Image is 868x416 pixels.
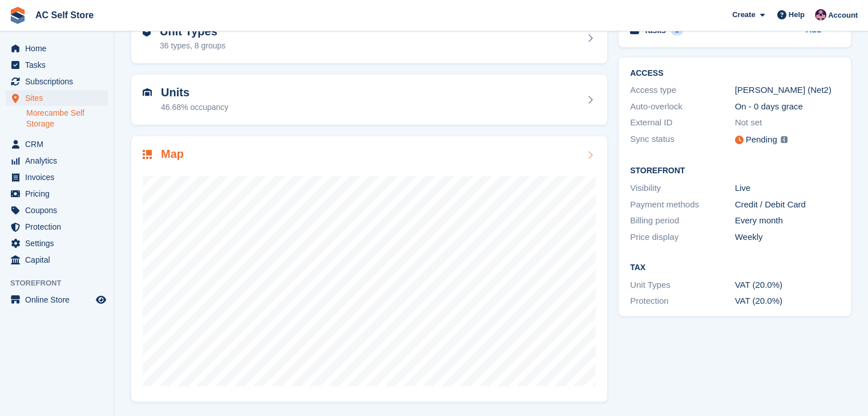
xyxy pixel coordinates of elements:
[735,214,840,227] div: Every month
[630,166,839,176] h2: Storefront
[25,57,94,73] span: Tasks
[160,40,225,52] div: 36 types, 8 groups
[143,27,151,36] img: unit-type-icn-2b2737a686de81e16bb02015468b77c625bbabd49415b5ef34ead5e3b44a266d.svg
[746,133,777,146] div: Pending
[31,6,98,25] a: AC Self Store
[6,186,108,202] a: menu
[732,9,755,21] span: Create
[630,100,735,113] div: Auto-overlock
[6,202,108,218] a: menu
[6,90,108,106] a: menu
[6,74,108,89] a: menu
[143,88,152,96] img: unit-icn-7be61d7bf1b0ce9d3e12c5938cc71ed9869f7b940bace4675aadf7bd6d80202e.svg
[25,90,94,106] span: Sites
[630,295,735,308] div: Protection
[143,150,152,159] img: map-icn-33ee37083ee616e46c38cad1a60f524a97daa1e2b2c8c0bc3eb3415660979fc1.svg
[630,214,735,227] div: Billing period
[6,292,108,308] a: menu
[9,7,26,24] img: stora-icon-8386f47178a22dfd0bd8f6a31ec36ba5ce8667c1dd55bd0f319d3a0aa187defe.svg
[161,86,228,99] h2: Units
[25,235,94,251] span: Settings
[630,279,735,292] div: Unit Types
[735,84,840,97] div: [PERSON_NAME] (Net2)
[630,182,735,195] div: Visibility
[630,69,839,78] h2: ACCESS
[6,169,108,185] a: menu
[630,198,735,211] div: Payment methods
[6,235,108,251] a: menu
[735,279,840,292] div: VAT (20.0%)
[131,75,607,125] a: Units 46.68% occupancy
[6,136,108,152] a: menu
[630,263,839,272] h2: Tax
[735,100,840,113] div: On - 0 days grace
[10,278,114,289] span: Storefront
[25,136,94,152] span: CRM
[161,101,228,113] div: 46.68% occupancy
[735,198,840,211] div: Credit / Debit Card
[25,186,94,202] span: Pricing
[630,116,735,129] div: External ID
[6,219,108,235] a: menu
[25,153,94,169] span: Analytics
[630,133,735,147] div: Sync status
[6,153,108,169] a: menu
[25,40,94,56] span: Home
[25,252,94,268] span: Capital
[735,116,840,129] div: Not set
[735,231,840,244] div: Weekly
[26,108,108,129] a: Morecambe Self Storage
[630,84,735,97] div: Access type
[828,10,858,21] span: Account
[6,57,108,73] a: menu
[781,136,788,143] img: icon-info-grey-7440780725fd019a000dd9b08b2336e03edf1995a4989e88bcd33f0948082b44.svg
[25,169,94,185] span: Invoices
[735,182,840,195] div: Live
[160,25,225,38] h2: Unit Types
[161,148,184,161] h2: Map
[25,219,94,235] span: Protection
[735,295,840,308] div: VAT (20.0%)
[25,202,94,218] span: Coupons
[131,14,607,64] a: Unit Types 36 types, 8 groups
[815,9,826,21] img: Ted Cox
[6,252,108,268] a: menu
[25,74,94,89] span: Subscriptions
[789,9,805,21] span: Help
[25,292,94,308] span: Online Store
[94,293,108,307] a: Preview store
[131,136,607,402] a: Map
[630,231,735,244] div: Price display
[6,40,108,56] a: menu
